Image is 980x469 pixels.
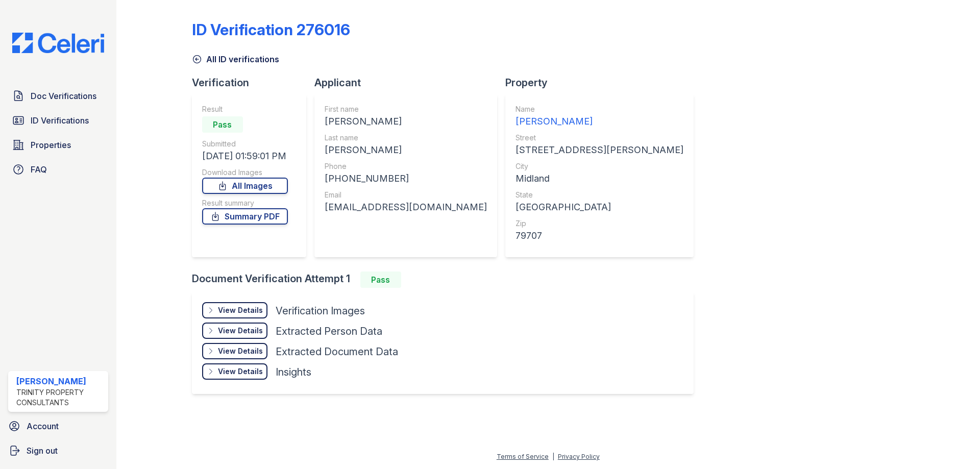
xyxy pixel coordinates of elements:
a: FAQ [8,159,108,180]
div: Verification Images [276,304,365,318]
div: View Details [218,326,263,336]
div: Document Verification Attempt 1 [192,271,702,288]
a: All Images [202,178,288,194]
a: Properties [8,135,108,155]
div: Midland [516,171,683,186]
div: [PHONE_NUMBER] [325,171,487,186]
div: Result [202,104,288,114]
a: Summary PDF [202,208,288,225]
a: Sign out [4,440,112,461]
span: Account [27,420,59,432]
span: Doc Verifications [31,90,96,102]
div: [EMAIL_ADDRESS][DOMAIN_NAME] [325,200,487,214]
div: [PERSON_NAME] [325,114,487,129]
div: Street [516,133,683,143]
a: All ID verifications [192,53,279,65]
img: CE_Logo_Blue-a8612792a0a2168367f1c8372b55b34899dd931a85d93a1a3d3e32e68fde9ad4.png [4,33,112,53]
div: Phone [325,161,487,171]
div: [STREET_ADDRESS][PERSON_NAME] [516,143,683,157]
div: [PERSON_NAME] [325,143,487,157]
div: Last name [325,133,487,143]
div: Extracted Person Data [276,324,382,338]
a: ID Verifications [8,110,108,131]
span: FAQ [31,163,47,176]
div: Property [505,76,702,90]
div: 79707 [516,229,683,243]
a: Terms of Service [497,453,549,460]
div: View Details [218,346,263,356]
div: | [552,453,554,460]
div: Verification [192,76,314,90]
div: Email [325,190,487,200]
a: Account [4,416,112,436]
div: Pass [202,116,243,133]
div: View Details [218,305,263,315]
div: Submitted [202,139,288,149]
div: [DATE] 01:59:01 PM [202,149,288,163]
a: Privacy Policy [558,453,600,460]
div: Trinity Property Consultants [16,387,104,408]
span: Properties [31,139,71,151]
div: ID Verification 276016 [192,20,350,39]
div: Name [516,104,683,114]
div: [GEOGRAPHIC_DATA] [516,200,683,214]
div: First name [325,104,487,114]
div: [PERSON_NAME] [16,375,104,387]
span: Sign out [27,445,58,457]
div: View Details [218,366,263,377]
div: Pass [360,271,401,288]
div: Zip [516,218,683,229]
a: Name [PERSON_NAME] [516,104,683,129]
div: Applicant [314,76,505,90]
div: State [516,190,683,200]
div: Insights [276,365,311,379]
div: Extracted Document Data [276,344,398,359]
div: Download Images [202,167,288,178]
div: Result summary [202,198,288,208]
div: City [516,161,683,171]
span: ID Verifications [31,114,89,127]
a: Doc Verifications [8,86,108,106]
div: [PERSON_NAME] [516,114,683,129]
